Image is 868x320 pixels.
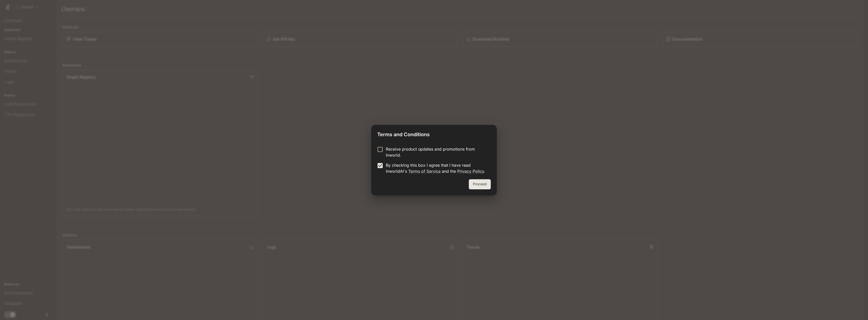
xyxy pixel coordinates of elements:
p: By checking this box I agree that I have read InworldAI's and the . [386,162,487,174]
a: Terms of Service [408,169,441,174]
p: Receive product updates and promotions from Inworld. [386,146,487,158]
a: Privacy Policy [457,169,484,174]
h2: Terms and Conditions [371,125,497,142]
button: Proceed [469,179,491,189]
